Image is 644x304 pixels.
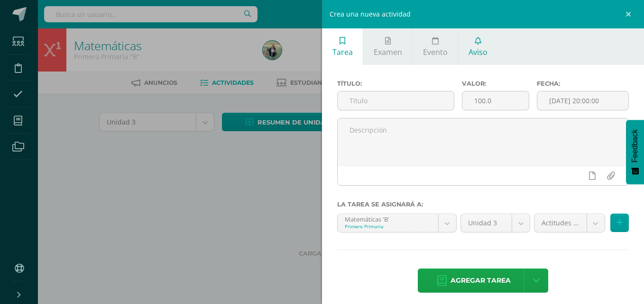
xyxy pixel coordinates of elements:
[469,47,488,57] span: Aviso
[534,214,605,232] a: Actitudes (5.0%)
[451,269,511,292] span: Agregar tarea
[542,214,580,232] span: Actitudes (5.0%)
[338,91,454,110] input: Título
[345,214,431,223] div: Matemáticas 'B'
[332,47,353,57] span: Tarea
[363,28,412,65] a: Examen
[337,201,629,208] label: La tarea se asignará a:
[537,91,628,110] input: Fecha de entrega
[413,28,458,65] a: Evento
[626,120,644,184] button: Feedback - Mostrar encuesta
[631,129,639,162] span: Feedback
[322,28,363,65] a: Tarea
[468,214,505,232] span: Unidad 3
[423,47,448,57] span: Evento
[345,223,431,230] div: Primero Primaria
[459,28,498,65] a: Aviso
[537,80,629,87] label: Fecha:
[461,214,530,232] a: Unidad 3
[337,80,454,87] label: Título:
[374,47,402,57] span: Examen
[338,214,456,232] a: Matemáticas 'B'Primero Primaria
[462,91,529,110] input: Puntos máximos
[462,80,529,87] label: Valor:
